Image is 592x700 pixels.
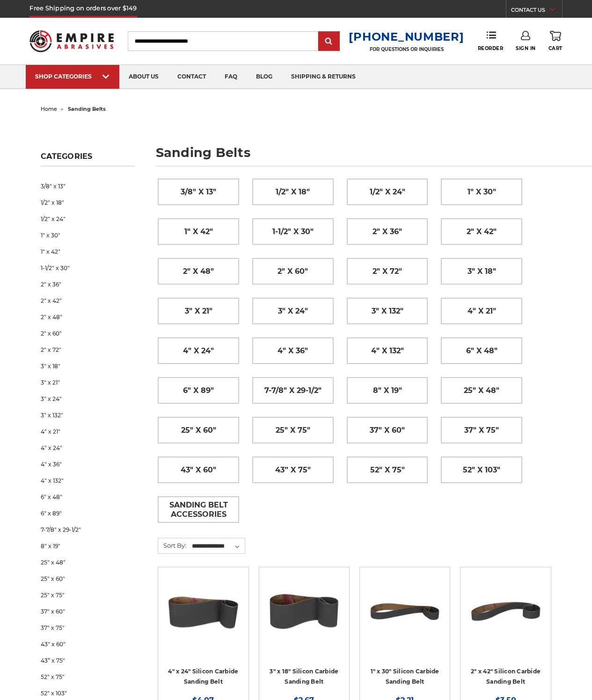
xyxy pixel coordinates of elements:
span: 4" x 24" [183,343,214,359]
a: 2" x 42" Silicon Carbide File Belt [467,574,544,650]
a: 43" x 60" [41,636,135,652]
span: 4" x 21" [468,303,496,319]
span: 52" x 75" [370,462,405,478]
a: 6" x 48" [41,489,135,505]
a: 3" x 18" Silicon Carbide File Belt [266,574,343,650]
a: 1/2" x 18" [253,179,333,205]
span: 2" x 60" [278,264,308,279]
span: 6" x 48" [466,343,497,359]
a: 3" x 18" Silicon Carbide Sanding Belt [270,668,338,686]
span: 3" x 24" [278,303,308,319]
a: 37" x 60" [347,417,428,443]
span: sanding belts [68,106,106,112]
span: Sign In [516,45,536,51]
a: 4" x 36" [41,456,135,472]
span: 1/2" x 24" [370,184,405,200]
a: 4" x 21" [41,423,135,440]
a: about us [119,65,168,89]
a: 6" x 48" [441,338,522,364]
a: 4" x 24" Silicon Carbide File Belt [165,574,241,650]
span: Reorder [478,45,504,51]
a: 4" x 21" [441,298,522,324]
span: 7-7/8" x 29-1/2" [264,383,322,399]
a: 8" x 19" [347,378,428,403]
span: 3" x 21" [185,303,212,319]
a: 2" x 72" [41,342,135,358]
a: 2" x 60" [41,325,135,342]
a: 25" x 75" [253,417,333,443]
a: 1/2" x 24" [347,179,428,205]
a: 2" x 36" [347,219,428,244]
span: 3/8" x 13" [181,184,216,200]
a: 2" x 72" [347,258,428,284]
img: Empire Abrasives [29,25,113,57]
a: 7-7/8" x 29-1/2" [253,378,333,403]
span: 2" x 48" [183,264,214,279]
a: 1-1/2" x 30" [41,260,135,276]
a: 25" x 60" [41,571,135,587]
img: 2" x 42" Silicon Carbide File Belt [468,574,543,649]
a: 1/2" x 24" [41,211,135,227]
a: 6" x 89" [158,378,239,403]
span: 37" x 60" [370,422,405,438]
span: 1-1/2" x 30" [272,224,314,240]
a: 1" x 30" [41,227,135,243]
a: 4" x 132" [347,338,428,364]
a: 43” x 75" [253,457,333,483]
select: Sort By: [190,539,245,553]
h5: Categories [41,152,135,166]
a: 2" x 42" [41,293,135,309]
a: 3/8" x 13" [158,179,239,205]
a: 1-1/2" x 30" [253,219,333,244]
span: 52" x 103" [463,462,500,478]
a: 3" x 18" [41,358,135,374]
a: 4" x 24" [41,440,135,456]
a: 25" x 75" [41,587,135,603]
a: shipping & returns [282,65,365,89]
a: Cart [548,31,563,51]
a: 3" x 18" [441,258,522,284]
a: 37" x 60" [41,603,135,620]
a: 8" x 19" [41,538,135,554]
a: 4" x 36" [253,338,333,364]
span: 2" x 42" [467,224,497,240]
span: 1" x 42" [184,224,213,240]
label: Sort By: [158,538,186,552]
div: SHOP CATEGORIES [35,73,110,80]
span: 2" x 72" [373,264,402,279]
a: 37" x 75" [41,620,135,636]
a: 3" x 21" [158,298,239,324]
a: 3" x 24" [41,391,135,407]
a: 3/8" x 13" [41,178,135,194]
span: 25" x 60" [181,422,216,438]
a: 1" x 42" [41,243,135,260]
a: 3" x 132" [347,298,428,324]
a: 43” x 75" [41,652,135,669]
input: Submit [320,32,338,51]
a: 2" x 42" Silicon Carbide Sanding Belt [471,668,541,686]
span: 3" x 132" [372,303,403,319]
a: 3" x 132" [41,407,135,423]
span: 2" x 36" [373,224,402,240]
a: 1" x 30" Silicon Carbide File Belt [366,574,443,650]
a: 2" x 60" [253,258,333,284]
a: 7-7/8" x 29-1/2" [41,521,135,538]
a: 4" x 132" [41,472,135,489]
a: 52" x 103" [441,457,522,483]
a: Sanding Belt Accessories [158,497,239,522]
span: 1/2" x 18" [276,184,310,200]
a: home [41,106,57,112]
a: 6" x 89" [41,505,135,521]
span: 25" x 48" [464,383,499,399]
a: 37" x 75" [441,417,522,443]
a: [PHONE_NUMBER] [349,30,464,43]
a: 25" x 60" [158,417,239,443]
a: contact [168,65,215,89]
a: 2" x 48" [41,309,135,325]
span: 43" x 60" [181,462,216,478]
a: 43" x 60" [158,457,239,483]
a: 1" x 42" [158,219,239,244]
span: 8" x 19" [373,383,402,399]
